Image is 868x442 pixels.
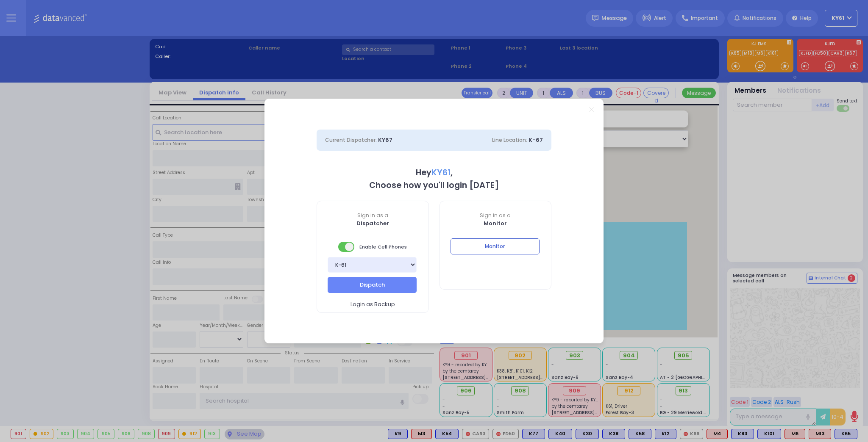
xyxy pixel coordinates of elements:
[328,277,417,293] button: Dispatch
[356,219,389,227] b: Dispatcher
[440,212,551,219] span: Sign in as a
[351,300,395,309] span: Login as Backup
[589,107,594,112] a: Close
[416,167,453,178] b: Hey ,
[325,136,377,144] span: Current Dispatcher:
[338,241,407,253] span: Enable Cell Phones
[369,180,499,191] b: Choose how you'll login [DATE]
[451,238,540,254] button: Monitor
[529,136,543,144] span: K-67
[492,136,527,144] span: Line Location:
[378,136,392,144] span: KY67
[484,219,507,227] b: Monitor
[317,212,428,219] span: Sign in as a
[431,167,451,178] span: KY61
